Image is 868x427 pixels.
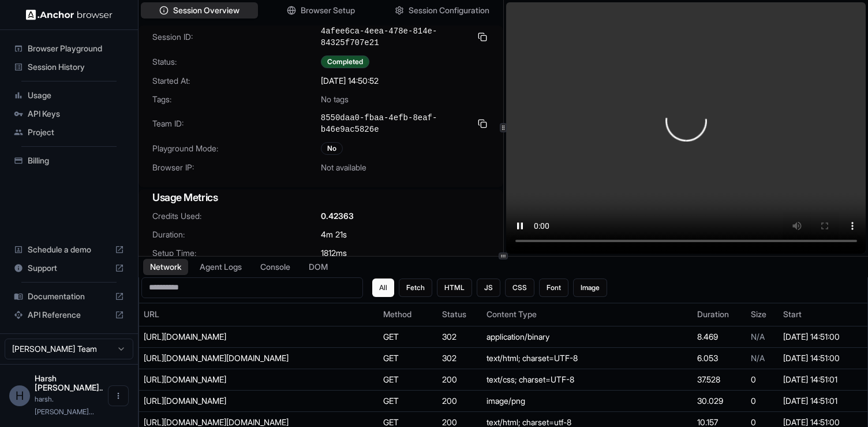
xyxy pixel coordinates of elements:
[152,143,321,154] span: Playground Mode:
[693,347,746,369] td: 6.053
[321,75,379,87] span: [DATE] 14:50:52
[321,247,347,259] span: 1812 ms
[9,306,129,324] div: API Reference
[152,56,321,68] span: Status:
[482,369,693,390] td: text/css; charset=UTF-8
[482,326,693,347] td: application/binary
[152,94,321,105] span: Tags:
[28,90,124,101] span: Usage
[321,112,471,135] span: 8550daa0-fbaa-4efb-8eaf-b46e9ac5826e
[152,162,321,173] span: Browser IP:
[144,331,317,343] div: https://c.gle/ANiao5pTu9jY_DRC6V57zlkjlcU0GlQHlOqQEdkBDuYpcaQTFpdcQoxx2R3N-GoscPrmx7xP0a2AH7kbvoU...
[783,309,863,320] div: Start
[28,155,124,166] span: Billing
[321,142,343,155] div: No
[152,31,321,43] span: Session ID:
[383,309,433,320] div: Method
[477,279,500,297] button: JS
[9,123,129,142] div: Project
[173,5,240,16] span: Session Overview
[28,127,124,138] span: Project
[573,279,607,297] button: Image
[108,385,129,406] button: Open menu
[152,118,321,129] span: Team ID:
[152,190,489,206] h3: Usage Metrics
[152,229,321,240] span: Duration:
[321,229,347,240] span: 4m 21s
[152,210,321,222] span: Credits Used:
[779,390,867,411] td: [DATE] 14:51:01
[28,291,110,302] span: Documentation
[321,94,349,105] span: No tags
[379,369,437,390] td: GET
[746,369,779,390] td: 0
[751,353,765,363] span: N/A
[505,279,534,297] button: CSS
[143,259,188,275] button: Network
[321,25,471,49] span: 4afee6ca-4eea-478e-814e-84325f707e21
[779,347,867,369] td: [DATE] 14:51:00
[144,374,317,385] div: https://ssl.gstatic.com/accounts/static/_/ss/k=gaia.gaiafe_signin.v7vcEBHIB-U.L.W.O/am=AIGRjE8AAA...
[35,395,94,416] span: harsh.nandwani@superagi.com
[779,369,867,390] td: [DATE] 14:51:01
[437,369,481,390] td: 200
[693,390,746,411] td: 30.029
[372,279,394,297] button: All
[437,326,481,347] td: 302
[399,279,432,297] button: Fetch
[28,61,124,73] span: Session History
[28,262,110,274] span: Support
[693,369,746,390] td: 37.528
[321,55,369,68] div: Completed
[437,279,472,297] button: HTML
[253,259,297,275] button: Console
[321,210,354,222] span: 0.42363
[144,352,317,364] div: https://accounts.google.com/RP?c=CNTnnqWGwZLtSRC-6svk56TQ_Ts&uc=ac&hl=en_US&continue=https://work...
[35,373,103,392] span: Harsh Manoj Nandwani
[697,309,742,320] div: Duration
[751,332,765,341] span: N/A
[9,240,129,259] div: Schedule a demo
[9,105,129,123] div: API Keys
[379,326,437,347] td: GET
[437,390,481,411] td: 200
[779,326,867,347] td: [DATE] 14:51:00
[28,108,124,120] span: API Keys
[482,390,693,411] td: image/png
[442,309,477,320] div: Status
[302,259,335,275] button: DOM
[379,347,437,369] td: GET
[539,279,568,297] button: Font
[193,259,249,275] button: Agent Logs
[152,247,321,259] span: Setup Time:
[28,43,124,54] span: Browser Playground
[9,58,129,76] div: Session History
[487,309,688,320] div: Content Type
[9,86,129,105] div: Usage
[144,309,374,320] div: URL
[152,75,321,87] span: Started At:
[9,385,30,406] div: H
[28,309,110,321] span: API Reference
[9,39,129,58] div: Browser Playground
[321,162,366,173] span: Not available
[482,347,693,369] td: text/html; charset=UTF-8
[437,347,481,369] td: 302
[26,9,113,20] img: Anchor Logo
[9,151,129,170] div: Billing
[9,259,129,277] div: Support
[746,390,779,411] td: 0
[751,309,774,320] div: Size
[301,5,355,16] span: Browser Setup
[9,287,129,306] div: Documentation
[693,326,746,347] td: 8.469
[144,395,317,407] div: https://ssl.gstatic.com/images/icons/ui/common/universal_language_settings-21.png
[379,390,437,411] td: GET
[28,244,110,255] span: Schedule a demo
[409,5,489,16] span: Session Configuration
